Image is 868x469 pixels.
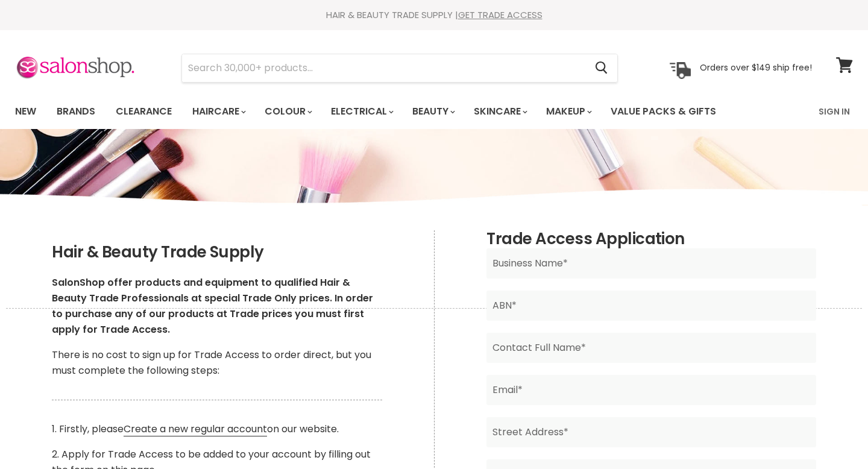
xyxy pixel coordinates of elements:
h2: Trade Access Application [486,230,816,248]
a: Brands [48,99,104,124]
form: Product [181,54,618,83]
a: Skincare [465,99,535,124]
a: Create a new regular account [124,422,267,436]
a: Beauty [403,99,462,124]
a: Haircare [183,99,253,124]
a: New [6,99,45,124]
a: Electrical [322,99,401,124]
button: Search [585,54,617,82]
a: GET TRADE ACCESS [458,8,542,21]
p: SalonShop offer products and equipment to qualified Hair & Beauty Trade Professionals at special ... [52,275,382,338]
p: There is no cost to sign up for Trade Access to order direct, but you must complete the following... [52,347,382,379]
a: Value Packs & Gifts [602,99,725,124]
ul: Main menu [6,94,769,129]
p: 1. Firstly, please on our website. [52,421,382,437]
input: Search [182,54,585,82]
a: Makeup [537,99,599,124]
h2: Hair & Beauty Trade Supply [52,244,382,262]
a: Colour [256,99,319,124]
a: Sign In [811,99,857,124]
p: Orders over $149 ship free! [700,62,812,73]
a: Clearance [107,99,181,124]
